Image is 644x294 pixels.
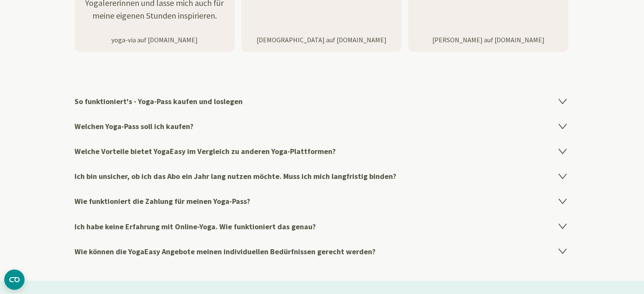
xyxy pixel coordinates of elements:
p: [PERSON_NAME] auf [DOMAIN_NAME] [408,35,568,45]
h4: Wie funktioniert die Zahlung für meinen Yoga-Pass? [75,189,570,214]
button: CMP-Widget öffnen [4,269,25,290]
h4: Wie können die YogaEasy Angebote meinen individuellen Bedürfnissen gerecht werden? [75,239,570,264]
h4: So funktioniert's - Yoga-Pass kaufen und loslegen [75,89,570,114]
h4: Welche Vorteile bietet YogaEasy im Vergleich zu anderen Yoga-Plattformen? [75,139,570,164]
h4: Welchen Yoga-Pass soll ich kaufen? [75,114,570,139]
p: yoga-via auf [DOMAIN_NAME] [75,35,235,45]
h4: Ich habe keine Erfahrung mit Online-Yoga. Wie funktioniert das genau? [75,214,570,239]
p: [DEMOGRAPHIC_DATA] auf [DOMAIN_NAME] [241,35,401,45]
h4: Ich bin unsicher, ob ich das Abo ein Jahr lang nutzen möchte. Muss ich mich langfristig binden? [75,164,570,189]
